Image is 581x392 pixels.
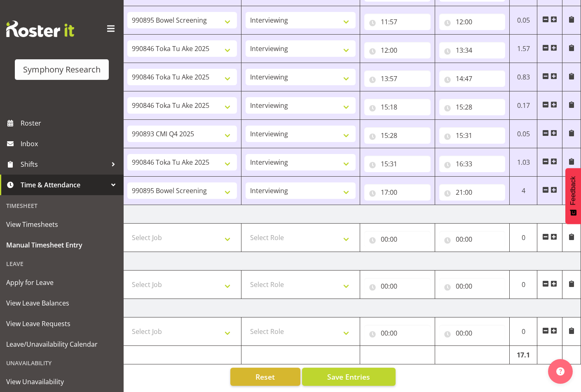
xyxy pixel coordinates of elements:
div: Leave [2,255,122,272]
input: Click to select... [364,127,431,144]
input: Click to select... [364,42,431,58]
div: Symphony Research [23,63,101,76]
input: Click to select... [439,231,506,247]
img: help-xxl-2.png [556,367,565,376]
input: Click to select... [439,184,506,201]
td: 0 [510,271,537,299]
td: 0.05 [510,120,537,148]
td: 1.57 [510,35,537,63]
input: Click to select... [364,70,431,87]
td: [DATE] [5,299,581,317]
span: View Timesheets [6,218,117,231]
input: Click to select... [439,127,506,144]
td: 1.03 [510,148,537,177]
span: Time & Attendance [21,179,107,191]
a: Manual Timesheet Entry [2,235,122,255]
td: 0 [510,224,537,252]
a: Leave/Unavailability Calendar [2,334,122,355]
input: Click to select... [364,325,431,341]
td: 17.1 [510,346,537,364]
input: Click to select... [364,14,431,30]
span: Apply for Leave [6,276,117,289]
span: Save Entries [327,371,370,382]
input: Click to select... [364,156,431,172]
span: View Leave Requests [6,317,117,330]
input: Click to select... [364,278,431,294]
span: Manual Timesheet Entry [6,239,117,251]
input: Click to select... [364,184,431,201]
td: [DATE] [5,252,581,271]
span: View Unavailability [6,376,117,388]
input: Click to select... [439,14,506,30]
button: Feedback - Show survey [565,168,581,224]
input: Click to select... [439,156,506,172]
span: Feedback [569,176,577,205]
td: [DATE] [5,205,581,224]
div: Unavailability [2,355,122,371]
a: View Unavailability [2,371,122,392]
a: View Timesheets [2,214,122,235]
span: Shifts [21,158,107,170]
span: Leave/Unavailability Calendar [6,338,117,350]
input: Click to select... [439,42,506,58]
span: Roster [21,117,119,129]
a: View Leave Balances [2,293,122,313]
input: Click to select... [439,70,506,87]
span: Reset [255,371,275,382]
button: Save Entries [302,368,396,386]
span: Inbox [21,138,119,150]
td: 0.05 [510,6,537,35]
button: Reset [230,368,300,386]
a: Apply for Leave [2,272,122,293]
input: Click to select... [364,231,431,247]
img: Rosterit website logo [6,21,74,37]
td: 0.17 [510,91,537,120]
td: 0.83 [510,63,537,91]
input: Click to select... [439,99,506,115]
a: View Leave Requests [2,313,122,334]
span: View Leave Balances [6,297,117,309]
div: Timesheet [2,197,122,214]
input: Click to select... [439,278,506,294]
td: 0 [510,317,537,346]
td: 4 [510,177,537,205]
input: Click to select... [439,325,506,341]
input: Click to select... [364,99,431,115]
